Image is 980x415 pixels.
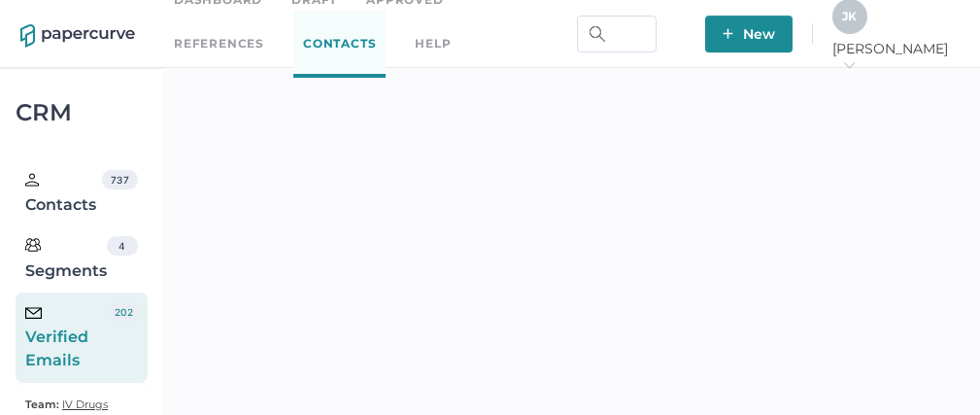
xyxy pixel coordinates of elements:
[723,16,775,52] span: New
[842,58,856,72] i: arrow_right
[20,24,135,48] img: papercurve-logo-colour.7244d18c.svg
[102,170,138,190] div: 737
[25,237,41,253] img: segments.b9481e3d.svg
[832,40,960,75] span: [PERSON_NAME]
[705,16,793,52] button: New
[110,302,139,322] div: 202
[62,398,108,411] span: IV Drugs
[107,236,138,256] div: 4
[16,104,148,121] div: CRM
[415,33,451,54] div: help
[723,28,733,39] img: plus-white.e19ec114.svg
[174,33,264,54] a: References
[842,9,857,23] span: J K
[25,173,39,187] img: person.20a629c4.svg
[293,11,386,78] a: Contacts
[25,302,110,372] div: Verified Emails
[590,26,605,42] img: search.bf03fe8b.svg
[577,16,657,52] input: Search Workspace
[25,307,42,319] img: email-icon-black.c777dcea.svg
[25,170,102,217] div: Contacts
[25,236,107,283] div: Segments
